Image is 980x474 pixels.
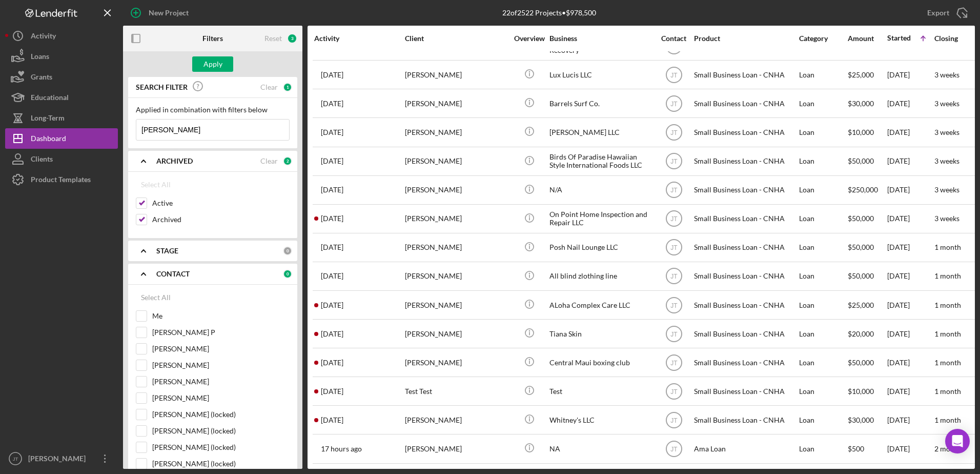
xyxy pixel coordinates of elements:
div: Small Business Loan - CNHA [694,61,797,88]
div: [PERSON_NAME] [26,448,92,471]
time: 2025-08-06 00:37 [321,416,343,424]
button: Product Templates [5,169,118,190]
div: [PERSON_NAME] [405,234,507,261]
div: $500 [848,435,886,462]
time: 1 month [934,358,961,367]
div: 22 of 2522 Projects • $978,500 [502,9,596,17]
div: Small Business Loan - CNHA [694,349,797,376]
time: 2025-07-30 20:40 [321,301,343,309]
div: All blind zlothing line [549,263,652,290]
div: $30,000 [848,90,886,117]
div: Loan [799,90,847,117]
time: 3 weeks [934,214,959,223]
div: $20,000 [848,320,886,347]
div: Business [549,34,652,43]
div: [PERSON_NAME] [405,263,507,290]
div: Product Templates [31,169,91,192]
div: Activity [314,34,404,43]
label: [PERSON_NAME] [152,360,290,370]
text: JT [670,215,678,223]
button: Loans [5,46,118,67]
div: Loan [799,205,847,232]
div: Loan [799,378,847,405]
div: Loan [799,176,847,204]
div: [DATE] [887,320,933,347]
div: $10,000 [848,378,886,405]
div: Loan [799,406,847,433]
div: Small Business Loan - CNHA [694,234,797,261]
time: 2025-08-12 03:40 [321,445,362,453]
text: JT [670,417,678,424]
button: Activity [5,26,118,46]
div: On Point Home Inspection and Repair LLC [549,205,652,232]
div: Educational [31,87,69,110]
div: 3 [287,33,297,44]
time: 1 month [934,271,961,280]
b: SEARCH FILTER [136,83,188,91]
div: [DATE] [887,234,933,261]
time: 2025-07-28 08:07 [321,243,343,251]
time: 2025-08-02 04:39 [321,330,343,338]
div: N/A [549,176,652,204]
div: [DATE] [887,176,933,204]
time: 3 weeks [934,128,959,136]
b: CONTACT [156,270,190,278]
div: Small Business Loan - CNHA [694,263,797,290]
text: JT [670,129,678,136]
div: Dashboard [31,128,66,151]
div: [PERSON_NAME] [405,349,507,376]
div: [DATE] [887,349,933,376]
div: Contact [655,34,693,43]
div: Select All [141,174,171,195]
div: Test [549,378,652,405]
text: JT [670,302,678,309]
div: [DATE] [887,435,933,462]
div: Amount [848,34,886,43]
label: Archived [152,214,290,225]
text: JT [670,158,678,165]
time: 2025-07-31 21:36 [321,157,343,165]
time: 2025-07-20 08:12 [321,186,343,194]
div: Grants [31,67,52,90]
div: Loan [799,349,847,376]
div: [DATE] [887,90,933,117]
div: [DATE] [887,118,933,146]
label: [PERSON_NAME] (locked) [152,442,290,452]
div: [PERSON_NAME] [405,61,507,88]
div: Small Business Loan - CNHA [694,176,797,204]
button: Long-Term [5,108,118,128]
div: [PERSON_NAME] [405,90,507,117]
div: Loan [799,263,847,290]
div: Test Test [405,378,507,405]
time: 2025-08-08 17:07 [321,387,343,396]
div: Whitney's LLC [549,406,652,433]
div: Loan [799,435,847,462]
div: NA [549,435,652,462]
div: Loan [799,61,847,88]
button: Select All [136,287,176,308]
div: [DATE] [887,291,933,319]
time: 2025-07-18 00:02 [321,100,343,108]
div: New Project [149,3,189,23]
button: New Project [123,3,199,23]
div: Loans [31,46,49,69]
text: JT [670,388,678,395]
div: Small Business Loan - CNHA [694,205,797,232]
div: Export [927,3,949,23]
div: Small Business Loan - CNHA [694,291,797,319]
div: Open Intercom Messenger [945,429,970,453]
div: 1 [283,83,292,92]
div: [PERSON_NAME] [405,406,507,433]
div: Client [405,34,507,43]
div: Product [694,34,797,43]
b: STAGE [156,247,178,255]
button: Dashboard [5,128,118,149]
text: JT [670,359,678,366]
div: $50,000 [848,349,886,376]
text: JT [670,71,678,78]
div: Activity [31,26,56,49]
